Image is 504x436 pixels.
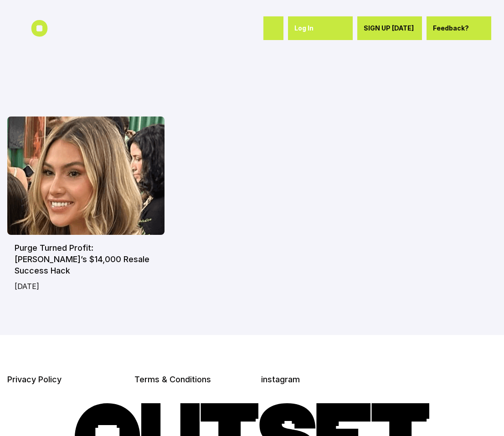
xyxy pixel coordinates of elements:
a: instagram [261,375,300,384]
p: Feedback? [433,25,485,32]
a: Terms & Conditions [134,375,211,384]
a: Purge Turned Profit: [PERSON_NAME]’s $14,000 Resale Success Hack[DATE] [7,117,165,299]
p: Log In [294,25,346,32]
a: SIGN UP [DATE] [357,16,422,40]
p: Explore the transformative power of AI as it reshapes our daily lives [7,105,317,115]
p: SIGN UP [DATE] [364,25,416,32]
a: Privacy Policy [7,375,62,384]
h2: Blogs [7,82,317,97]
h6: Purge Turned Profit: [PERSON_NAME]’s $14,000 Resale Success Hack [15,242,157,277]
p: [DATE] [15,281,157,291]
a: Log In [288,16,353,40]
a: Feedback? [427,16,491,40]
